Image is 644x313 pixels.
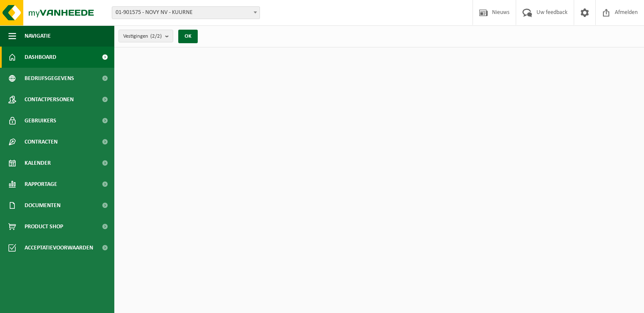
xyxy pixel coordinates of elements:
span: Dashboard [25,47,56,68]
span: Product Shop [25,216,63,237]
span: Contactpersonen [25,89,74,110]
span: Navigatie [25,25,51,47]
span: Rapportage [25,174,57,195]
span: Vestigingen [123,30,162,43]
button: Vestigingen(2/2) [119,30,173,42]
span: Contracten [25,131,58,152]
span: 01-901575 - NOVY NV - KUURNE [112,6,260,19]
span: Acceptatievoorwaarden [25,237,93,258]
span: Documenten [25,195,61,216]
span: Bedrijfsgegevens [25,68,74,89]
span: 01-901575 - NOVY NV - KUURNE [112,7,260,19]
count: (2/2) [150,33,162,39]
span: Kalender [25,152,51,174]
span: Gebruikers [25,110,56,131]
button: OK [178,30,198,43]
